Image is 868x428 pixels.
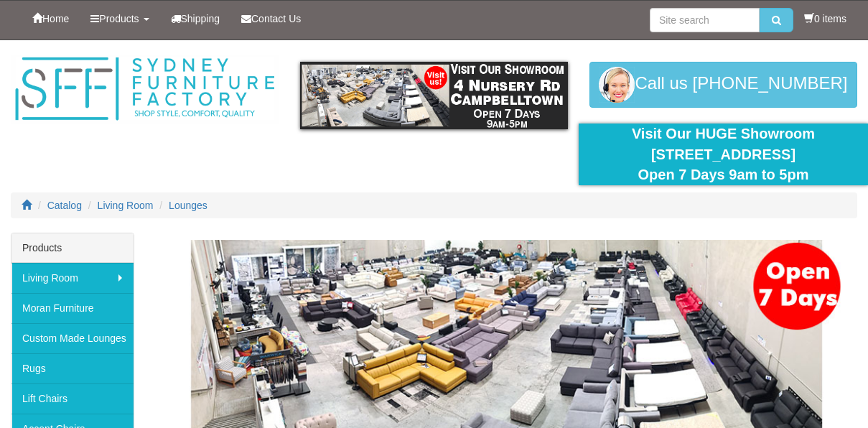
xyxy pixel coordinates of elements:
a: Living Room [11,263,134,293]
span: Home [42,13,69,24]
div: Visit Our HUGE Showroom [STREET_ADDRESS] Open 7 Days 9am to 5pm [589,124,857,185]
a: Catalog [47,200,82,211]
a: Living Room [98,200,154,211]
div: Products [11,233,134,263]
a: Products [80,1,159,37]
a: Rugs [11,353,134,383]
a: Custom Made Lounges [11,323,134,353]
a: Contact Us [230,1,312,37]
a: Moran Furniture [11,293,134,323]
span: Shipping [181,13,220,24]
a: Lounges [169,200,207,211]
input: Site search [650,8,760,32]
a: Lift Chairs [11,383,134,414]
a: Shipping [160,1,231,37]
img: showroom.gif [300,62,568,129]
img: Sydney Furniture Factory [11,55,279,124]
a: Home [22,1,80,37]
li: 0 items [804,11,846,26]
span: Products [99,13,139,24]
span: Contact Us [251,13,301,24]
